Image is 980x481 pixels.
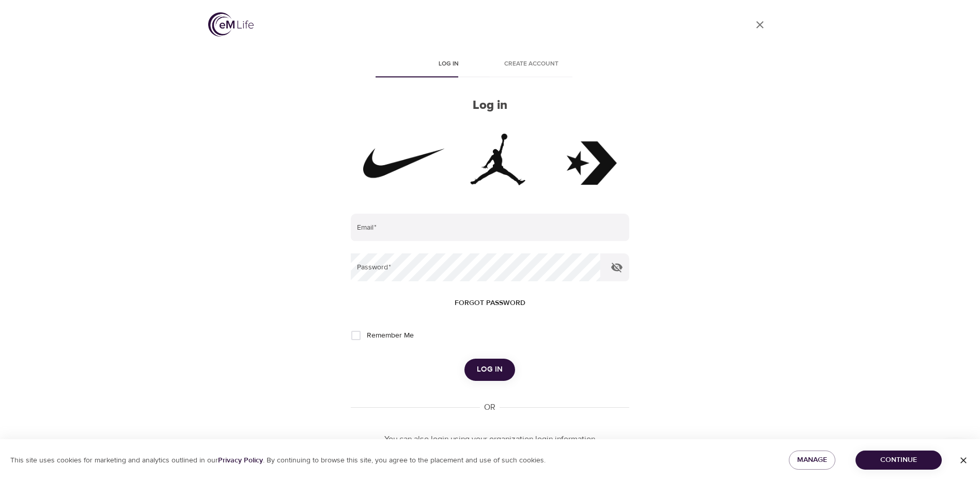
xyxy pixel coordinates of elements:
button: Log in [464,359,515,380]
button: Continue [855,451,942,470]
span: Remember Me [367,330,414,341]
img: Brand%20Affiliates%20Lockup%20_black.png [363,134,617,185]
div: OR [480,402,500,413]
button: Manage [789,451,835,470]
button: Forgot password [450,294,530,313]
p: You can also login using your organization login information [351,434,629,445]
a: close [748,12,772,37]
h2: Log in [351,98,629,113]
a: Privacy Policy [218,456,263,465]
span: Create account [496,59,566,70]
div: disabled tabs example [351,53,629,77]
span: Continue [864,454,934,467]
span: Forgot password [455,297,525,310]
span: Log in [413,59,484,70]
span: Log in [477,363,503,376]
img: logo [208,12,254,37]
span: Manage [797,454,827,467]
